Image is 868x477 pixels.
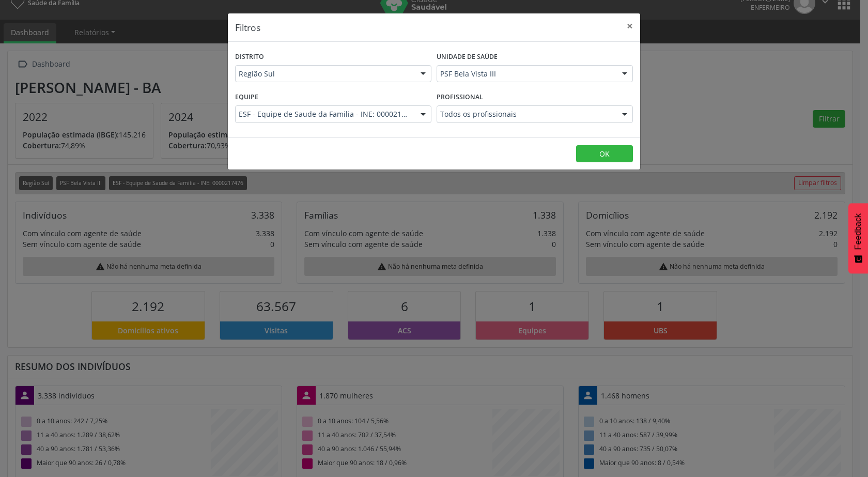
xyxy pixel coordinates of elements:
label: Profissional [437,89,483,105]
label: Distrito [235,49,264,65]
span: Todos os profissionais [440,109,612,119]
span: ESF - Equipe de Saude da Familia - INE: 0000217476 [239,109,410,119]
button: OK [576,145,633,163]
span: Região Sul [239,69,410,79]
span: PSF Bela Vista III [440,69,612,79]
button: Close [619,13,640,39]
label: Equipe [235,89,258,105]
button: Feedback - Mostrar pesquisa [848,203,868,273]
span: Feedback [854,213,863,250]
label: Unidade de saúde [437,49,498,65]
h5: Filtros [235,21,260,34]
